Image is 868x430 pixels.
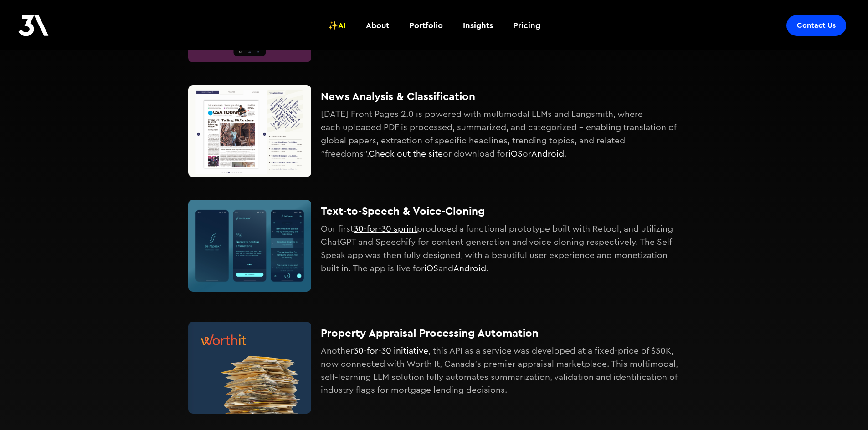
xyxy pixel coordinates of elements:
[453,264,486,273] a: Android
[797,21,836,30] div: Contact Us
[354,346,428,355] a: 30-for-30 initiative
[786,15,846,36] a: Contact Us
[457,9,498,42] a: Insights
[360,9,395,42] a: About
[424,264,438,273] a: iOS
[321,326,680,340] h3: Property Appraisal Processing Automation
[369,149,443,158] a: Check out the site
[531,149,564,158] a: Android
[321,223,680,275] p: Our first produced a functional prototype built with Retool, and utilizing ChatGPT and Speechify ...
[323,9,351,42] a: ✨AI
[354,224,417,233] a: 30-for-30 sprint
[321,108,680,160] p: [DATE] Front Pages 2.0 is powered with multimodal LLMs and Langsmith, where each uploaded PDF is ...
[328,20,346,31] div: ✨AI
[409,20,443,31] div: Portfolio
[508,149,523,158] a: iOS
[321,204,680,218] h3: Text-to-Speech & Voice-Cloning
[513,20,540,31] div: Pricing
[463,20,493,31] div: Insights
[404,9,448,42] a: Portfolio
[321,344,680,397] p: Another , this API as a service was developed at a fixed-price of $30K, now connected with Worth ...
[366,20,389,31] div: About
[508,9,546,42] a: Pricing
[321,90,680,103] h3: News Analysis & Classification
